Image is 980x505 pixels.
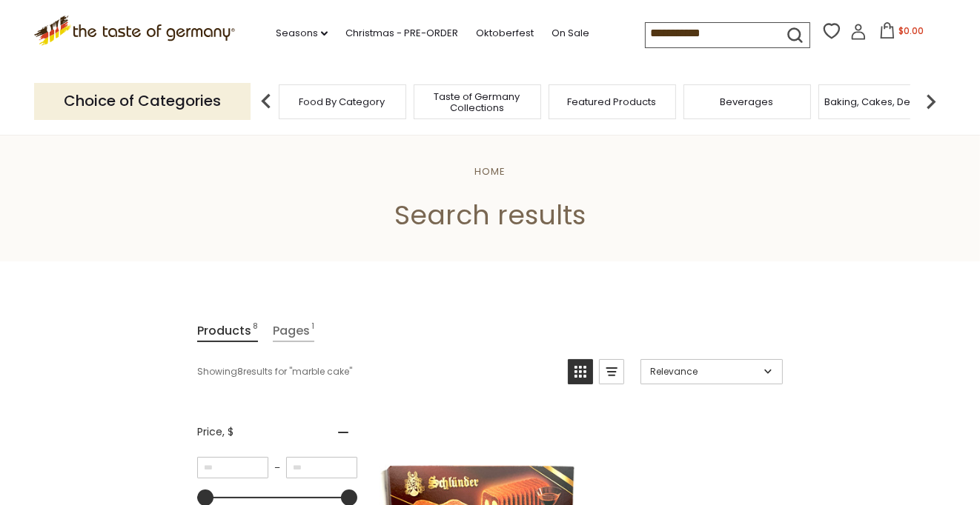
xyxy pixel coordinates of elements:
a: Taste of Germany Collections [418,91,537,113]
a: View list mode [599,359,624,384]
a: Featured Products [568,96,657,107]
span: $0.00 [898,24,924,37]
a: Baking, Cakes, Desserts [824,96,939,107]
h1: Search results [46,198,934,232]
a: On Sale [552,25,589,41]
a: Beverages [721,96,774,107]
button: $0.00 [870,22,933,44]
img: previous arrow [251,87,281,116]
a: View Pages Tab [273,321,314,342]
p: Choice of Categories [34,83,251,119]
div: Showing results for " " [197,359,557,384]
input: Maximum value [286,457,357,478]
a: View Products Tab [197,321,258,342]
b: 8 [237,365,243,378]
a: Food By Category [299,96,385,107]
a: Seasons [276,25,328,41]
span: – [268,461,286,475]
span: Relevance [650,365,759,378]
input: Minimum value [197,457,268,478]
span: 1 [311,321,314,341]
a: Sort options [640,359,783,384]
img: next arrow [916,87,946,116]
a: Oktoberfest [476,25,534,41]
a: Home [474,164,506,178]
span: Price [197,424,234,440]
span: , $ [222,424,234,439]
a: View grid mode [568,359,593,384]
span: 8 [253,321,258,341]
a: Christmas - PRE-ORDER [345,25,458,41]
